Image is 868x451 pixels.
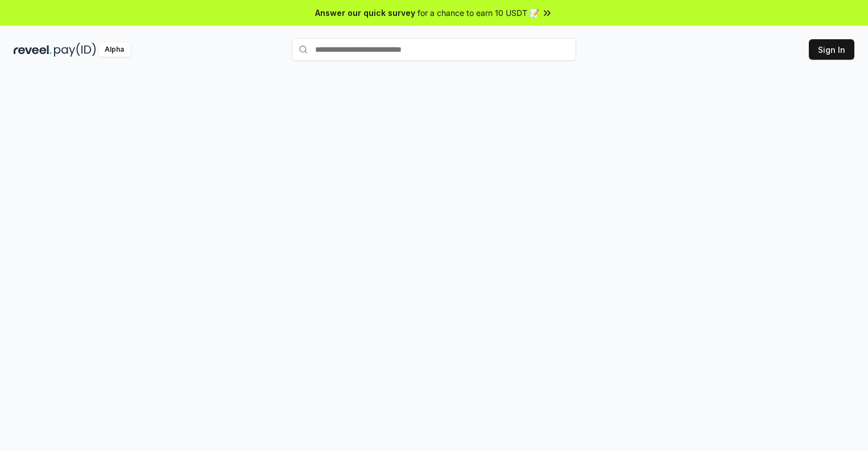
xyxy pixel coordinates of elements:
[14,43,52,57] img: reveel_dark
[98,43,130,57] div: Alpha
[315,7,415,19] span: Answer our quick survey
[54,43,96,57] img: pay_id
[418,7,539,19] span: for a chance to earn 10 USDT 📝
[809,39,854,60] button: Sign In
